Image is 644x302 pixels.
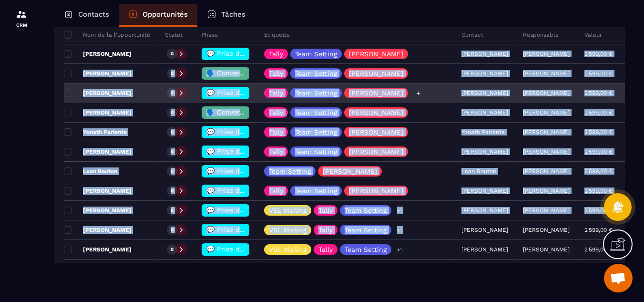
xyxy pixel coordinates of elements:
[206,69,291,77] span: 🗣️ Conversation en cours
[523,51,570,57] p: [PERSON_NAME]
[264,31,290,39] p: Étiquette
[584,187,613,194] p: 2 599,00 €
[349,51,403,57] p: [PERSON_NAME]
[394,225,405,235] p: +1
[461,31,483,39] p: Contact
[523,227,570,233] p: [PERSON_NAME]
[221,10,245,19] p: Tâches
[64,128,127,136] p: Yonath Pariente
[584,148,613,155] p: 2 599,00 €
[171,109,174,116] p: 0
[171,70,174,77] p: 0
[318,207,333,214] p: Tally
[16,9,27,20] img: formation
[165,31,183,39] p: Statut
[64,109,132,116] p: [PERSON_NAME]
[269,148,283,155] p: Tally
[269,246,307,253] p: VSL Mailing
[349,109,403,116] p: [PERSON_NAME]
[64,148,132,156] p: [PERSON_NAME]
[269,187,283,194] p: Tally
[584,51,613,57] p: 2 599,00 €
[584,31,602,39] p: Valeur
[295,148,337,155] p: Team Setting
[523,90,570,96] p: [PERSON_NAME]
[523,129,570,135] p: [PERSON_NAME]
[64,89,132,97] p: [PERSON_NAME]
[523,168,570,175] p: [PERSON_NAME]
[394,206,405,216] p: +1
[171,187,174,194] p: 0
[64,50,132,58] p: [PERSON_NAME]
[523,207,570,214] p: [PERSON_NAME]
[523,70,570,77] p: [PERSON_NAME]
[171,148,174,155] p: 0
[345,207,387,214] p: Team Setting
[584,246,613,253] p: 2 599,00 €
[78,10,109,19] p: Contacts
[206,147,301,155] span: 💬 Prise de contact effectué
[584,129,613,135] p: 2 599,00 €
[584,227,613,233] p: 2 599,00 €
[2,22,41,28] p: CRM
[523,109,570,116] p: [PERSON_NAME]
[171,168,174,175] p: 0
[523,148,570,155] p: [PERSON_NAME]
[295,129,337,135] p: Team Setting
[54,4,119,27] a: Contacts
[269,227,307,233] p: VSL Mailing
[171,129,174,135] p: 0
[269,51,283,57] p: Tally
[64,187,132,195] p: [PERSON_NAME]
[584,207,613,214] p: 2 599,00 €
[269,129,283,135] p: Tally
[345,227,387,233] p: Team Setting
[269,207,307,214] p: VSL Mailing
[318,246,333,253] p: Tally
[171,90,174,96] p: 0
[323,168,377,175] p: [PERSON_NAME]
[269,70,283,77] p: Tally
[584,168,613,175] p: 2 599,00 €
[318,227,333,233] p: Tally
[295,187,337,194] p: Team Setting
[206,226,301,233] span: 💬 Prise de contact effectué
[206,108,291,116] span: 🗣️ Conversation en cours
[295,90,337,96] p: Team Setting
[269,90,283,96] p: Tally
[349,187,403,194] p: [PERSON_NAME]
[584,109,613,116] p: 2 599,00 €
[295,109,337,116] p: Team Setting
[202,31,218,39] p: Phase
[584,70,613,77] p: 2 599,00 €
[349,90,403,96] p: [PERSON_NAME]
[394,245,405,255] p: +1
[523,246,570,253] p: [PERSON_NAME]
[584,90,613,96] p: 2 599,00 €
[206,89,301,96] span: 💬 Prise de contact effectué
[206,206,301,214] span: 💬 Prise de contact effectué
[64,31,150,39] p: Nom de la l'opportunité
[604,264,633,292] div: Ouvrir le chat
[197,4,255,27] a: Tâches
[64,167,117,175] p: Loan Bouton
[295,70,337,77] p: Team Setting
[64,70,132,77] p: [PERSON_NAME]
[171,227,174,233] p: 0
[171,246,174,253] p: 0
[2,1,41,35] a: formationformationCRM
[523,187,570,194] p: [PERSON_NAME]
[143,10,188,19] p: Opportunités
[206,167,301,175] span: 💬 Prise de contact effectué
[64,246,132,253] p: [PERSON_NAME]
[349,70,403,77] p: [PERSON_NAME]
[206,50,301,57] span: 💬 Prise de contact effectué
[523,31,559,39] p: Responsable
[171,51,174,57] p: 0
[171,207,174,214] p: 0
[64,226,132,234] p: [PERSON_NAME]
[119,4,197,27] a: Opportunités
[64,207,132,214] p: [PERSON_NAME]
[269,109,283,116] p: Tally
[345,246,387,253] p: Team Setting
